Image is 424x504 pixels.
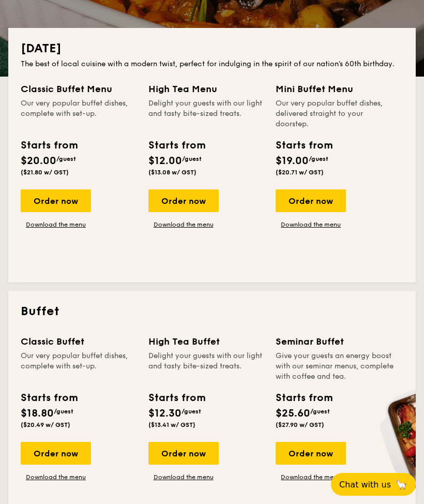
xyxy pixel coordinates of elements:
[276,351,397,382] div: Give your guests an energy boost with our seminar menus, complete with coffee and tea.
[276,390,332,406] div: Starts from
[21,82,136,96] div: Classic Buffet Menu
[276,220,346,229] a: Download the menu
[21,334,136,349] div: Classic Buffet
[21,40,403,57] h2: [DATE]
[148,98,264,129] div: Delight your guests with our light and tasty bite-sized treats.
[21,390,74,406] div: Starts from
[148,220,219,229] a: Download the menu
[148,334,264,349] div: High Tea Buffet
[148,442,219,465] div: Order now
[148,155,182,167] span: $12.00
[276,138,332,153] div: Starts from
[339,480,391,490] span: Chat with us
[21,407,54,420] span: $18.80
[21,169,69,176] span: ($21.80 w/ GST)
[276,169,324,176] span: ($20.71 w/ GST)
[276,189,346,212] div: Order now
[21,442,91,465] div: Order now
[21,220,91,229] a: Download the menu
[148,407,181,420] span: $12.30
[148,82,264,96] div: High Tea Menu
[276,82,397,96] div: Mini Buffet Menu
[309,155,328,162] span: /guest
[148,473,219,481] a: Download the menu
[276,407,310,420] span: $25.60
[276,334,397,349] div: Seminar Buffet
[56,155,76,162] span: /guest
[148,351,264,382] div: Delight your guests with our light and tasty bite-sized treats.
[21,59,403,69] div: The best of local cuisine with a modern twist, perfect for indulging in the spirit of our nation’...
[310,408,330,415] span: /guest
[148,421,195,428] span: ($13.41 w/ GST)
[148,189,219,212] div: Order now
[276,421,324,428] span: ($27.90 w/ GST)
[21,303,403,320] h2: Buffet
[54,408,73,415] span: /guest
[21,189,91,212] div: Order now
[331,473,416,496] button: Chat with us🦙
[21,351,136,382] div: Our very popular buffet dishes, complete with set-up.
[276,98,397,129] div: Our very popular buffet dishes, delivered straight to your doorstep.
[181,408,201,415] span: /guest
[276,473,346,481] a: Download the menu
[21,98,136,129] div: Our very popular buffet dishes, complete with set-up.
[182,155,202,162] span: /guest
[148,169,196,176] span: ($13.08 w/ GST)
[21,421,70,428] span: ($20.49 w/ GST)
[276,155,309,167] span: $19.00
[276,442,346,465] div: Order now
[148,138,202,153] div: Starts from
[21,473,91,481] a: Download the menu
[21,155,56,167] span: $20.00
[395,479,407,491] span: 🦙
[148,390,202,406] div: Starts from
[21,138,74,153] div: Starts from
